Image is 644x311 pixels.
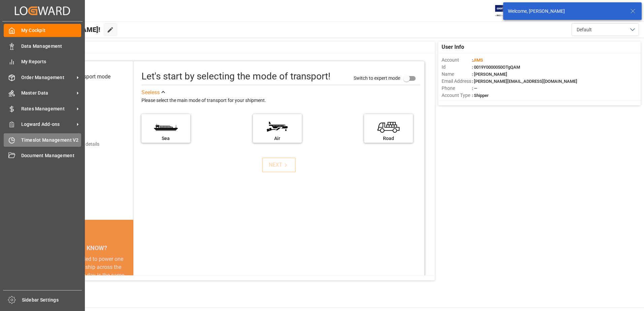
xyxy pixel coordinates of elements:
[472,58,483,63] span: :
[21,105,74,112] span: Rates Management
[4,39,81,53] a: Data Management
[22,297,82,304] span: Sidebar Settings
[4,24,81,37] a: My Cockpit
[4,55,81,68] a: My Reports
[21,43,82,50] span: Data Management
[21,58,82,65] span: My Reports
[577,26,592,33] span: Default
[495,5,518,17] img: Exertis%20JAM%20-%20Email%20Logo.jpg_1722504956.jpg
[472,79,577,84] span: : [PERSON_NAME][EMAIL_ADDRESS][DOMAIN_NAME]
[21,90,74,97] span: Master Data
[141,69,330,83] div: Let's start by selecting the mode of transport!
[145,135,187,142] div: Sea
[442,92,472,99] span: Account Type
[28,23,100,36] span: Hello [PERSON_NAME]!
[472,93,489,98] span: : Shipper
[256,135,298,142] div: Air
[367,135,410,142] div: Road
[472,72,507,77] span: : [PERSON_NAME]
[21,152,82,159] span: Document Management
[442,71,472,78] span: Name
[57,141,99,148] div: Add shipping details
[572,23,639,36] button: open menu
[442,43,464,51] span: User Info
[21,137,82,144] span: Timeslot Management V2
[354,75,400,80] span: Switch to expert mode
[141,97,420,105] div: Please select the main mode of transport for your shipment.
[4,149,81,162] a: Document Management
[269,161,289,169] div: NEXT
[141,89,160,97] div: See less
[442,57,472,64] span: Account
[508,8,624,15] div: Welcome, [PERSON_NAME]
[21,27,82,34] span: My Cockpit
[262,158,296,172] button: NEXT
[21,121,74,128] span: Logward Add-ons
[472,86,477,91] span: : —
[21,74,74,81] span: Order Management
[442,64,472,71] span: Id
[442,78,472,85] span: Email Address
[4,133,81,146] a: Timeslot Management V2
[472,65,520,70] span: : 0019Y0000050OTgQAM
[473,58,483,63] span: JIMS
[442,85,472,92] span: Phone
